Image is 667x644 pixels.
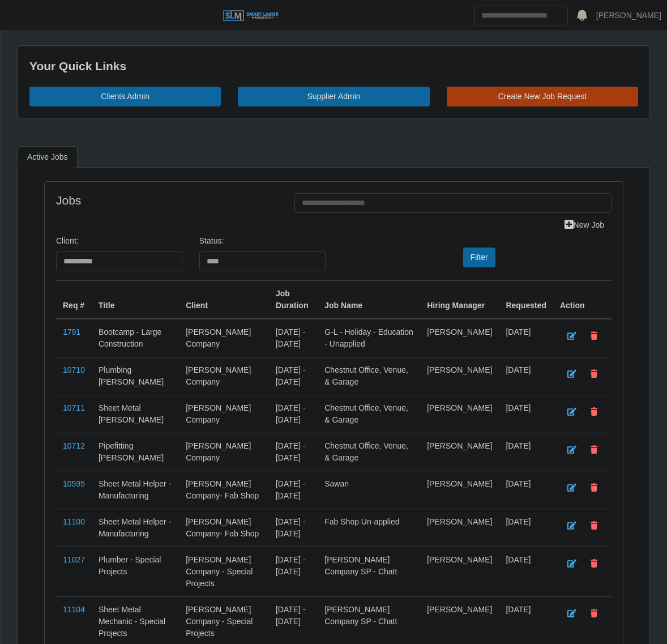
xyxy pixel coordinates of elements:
td: [DATE] [499,471,553,509]
a: 1791 [63,327,80,336]
a: [PERSON_NAME] [596,10,661,22]
a: 11027 [63,555,85,564]
a: 11104 [63,605,85,614]
td: [PERSON_NAME] [420,433,499,471]
td: [PERSON_NAME] [420,547,499,596]
a: Active Jobs [18,146,78,168]
th: Hiring Manager [420,280,499,319]
td: [DATE] - [DATE] [269,509,318,547]
h4: Jobs [56,193,277,207]
th: Job Duration [269,280,318,319]
a: 10711 [63,403,85,412]
button: Filter [463,248,495,267]
a: 10712 [63,441,85,450]
td: [DATE] [499,395,553,433]
td: [DATE] [499,357,553,395]
td: [PERSON_NAME] Company [179,357,269,395]
td: [PERSON_NAME] Company- Fab Shop [179,509,269,547]
td: Sawan [318,471,420,509]
th: Title [92,280,179,319]
td: Chestnut Office, Venue, & Garage [318,395,420,433]
a: Clients Admin [29,87,221,106]
td: [PERSON_NAME] [420,395,499,433]
td: Plumber - Special Projects [92,547,179,596]
td: [PERSON_NAME] Company- Fab Shop [179,471,269,509]
td: [DATE] [499,433,553,471]
td: Chestnut Office, Venue, & Garage [318,433,420,471]
td: [DATE] - [DATE] [269,357,318,395]
td: [DATE] [499,509,553,547]
td: Sheet Metal Helper - Manufacturing [92,509,179,547]
td: [PERSON_NAME] Company SP - Chatt [318,547,420,596]
td: [PERSON_NAME] Company [179,319,269,357]
td: Fab Shop Un-applied [318,509,420,547]
th: Client [179,280,269,319]
td: [DATE] - [DATE] [269,547,318,596]
div: Your Quick Links [29,57,638,75]
td: [PERSON_NAME] [420,357,499,395]
a: New Job [557,215,612,235]
a: Create New Job Request [447,87,638,106]
a: 11100 [63,517,85,526]
th: Job Name [318,280,420,319]
td: [DATE] - [DATE] [269,395,318,433]
a: 10595 [63,479,85,488]
td: G-L - Holiday - Education - Unapplied [318,319,420,357]
th: Req # [56,280,92,319]
td: [PERSON_NAME] [420,471,499,509]
a: Supplier Admin [238,87,429,106]
td: [DATE] [499,547,553,596]
td: [DATE] - [DATE] [269,433,318,471]
label: Client: [56,235,79,247]
a: 10710 [63,365,85,374]
td: [PERSON_NAME] Company - Special Projects [179,547,269,596]
td: Plumbing [PERSON_NAME] [92,357,179,395]
td: Chestnut Office, Venue, & Garage [318,357,420,395]
td: Bootcamp - Large Construction [92,319,179,357]
input: Search [474,6,568,25]
td: Pipefitting [PERSON_NAME] [92,433,179,471]
th: Action [553,280,612,319]
td: [DATE] - [DATE] [269,319,318,357]
td: [DATE] - [DATE] [269,471,318,509]
td: [DATE] [499,319,553,357]
td: [PERSON_NAME] [420,509,499,547]
td: [PERSON_NAME] Company [179,433,269,471]
label: Status: [199,235,224,247]
td: Sheet Metal Helper - Manufacturing [92,471,179,509]
td: Sheet Metal [PERSON_NAME] [92,395,179,433]
th: Requested [499,280,553,319]
img: SLM Logo [223,10,279,22]
td: [PERSON_NAME] Company [179,395,269,433]
td: [PERSON_NAME] [420,319,499,357]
